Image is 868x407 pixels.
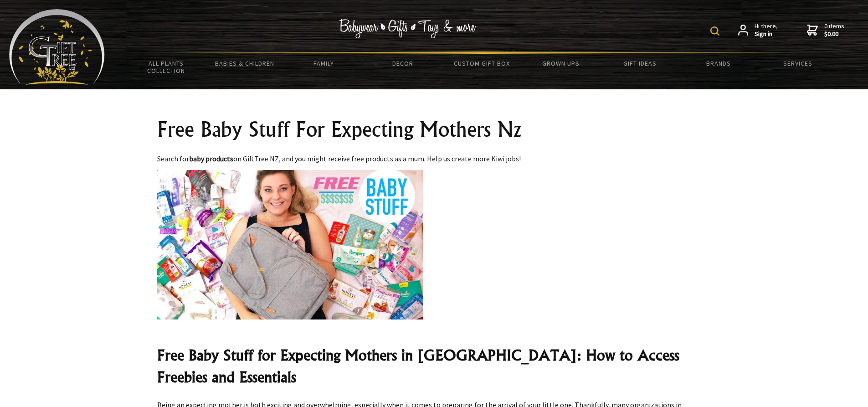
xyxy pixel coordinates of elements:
img: Babyware - Gifts - Toys and more... [9,9,105,85]
strong: $0.00 [824,30,844,38]
a: Services [758,54,837,73]
img: product search [710,26,719,36]
a: Gift Ideas [600,54,679,73]
a: Hi there,Sign in [738,22,778,38]
a: 0 items$0.00 [807,22,844,38]
a: Brands [679,54,758,73]
h1: Free Baby Stuff For Expecting Mothers Nz [157,118,711,140]
a: Grown Ups [521,54,600,73]
a: Custom Gift Box [442,54,521,73]
strong: Sign in [755,30,778,38]
strong: baby products [189,154,233,163]
span: 0 items [824,22,844,38]
strong: Free Baby Stuff for Expecting Mothers in [GEOGRAPHIC_DATA]: How to Access Freebies and Essentials [157,346,679,386]
a: All Plants Collection [127,54,205,80]
img: Babywear - Gifts - Toys & more [339,19,476,38]
p: Search for on GiftTree NZ, and you might receive free products as a mum. Help us create more Kiwi... [157,153,711,164]
a: Family [284,54,363,73]
a: Babies & Children [205,54,284,73]
span: Hi there, [755,22,778,38]
a: Decor [363,54,442,73]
